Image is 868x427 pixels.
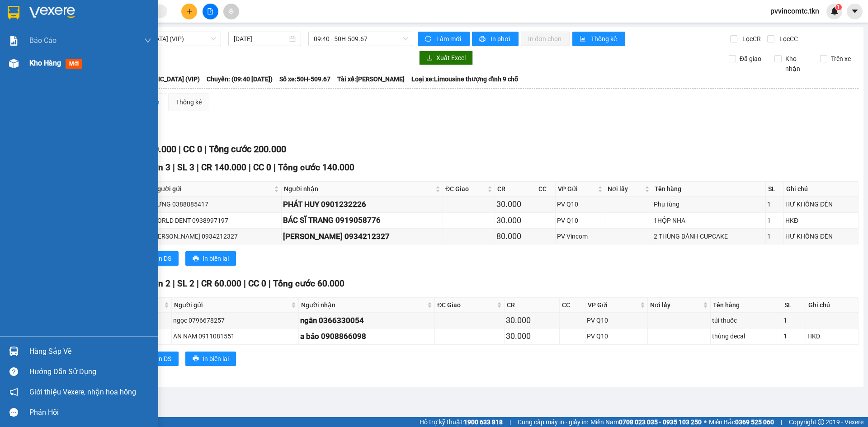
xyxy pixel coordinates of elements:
[185,251,236,266] button: printerIn biên lai
[419,51,473,65] button: downloadXuất Excel
[179,144,181,155] span: |
[249,162,251,173] span: |
[652,182,766,197] th: Tên hàng
[146,278,170,289] span: Đơn 2
[283,230,441,243] div: [PERSON_NAME] 0934212327
[587,315,646,325] div: PV Q10
[558,184,596,194] span: VP Gửi
[197,162,199,173] span: |
[85,22,378,33] li: [STREET_ADDRESS][PERSON_NAME]. [GEOGRAPHIC_DATA], Tỉnh [GEOGRAPHIC_DATA]
[283,198,441,211] div: PHÁT HUY 0901232226
[509,417,511,427] span: |
[818,419,824,425] span: copyright
[209,144,286,155] span: Tổng cước 200.000
[712,315,780,325] div: túi thuốc
[712,331,780,341] div: thùng decal
[704,420,707,424] span: ⚪️
[837,4,840,10] span: 1
[711,298,782,313] th: Tên hàng
[146,162,170,173] span: Đơn 3
[827,54,854,64] span: Trên xe
[301,300,425,310] span: Người nhận
[445,184,486,194] span: ĐC Giao
[585,328,648,344] td: PV Q10
[244,278,246,289] span: |
[29,345,151,358] div: Hàng sắp về
[181,4,197,19] button: plus
[591,34,618,44] span: Thống kê
[557,231,604,241] div: PV Vincom
[269,278,271,289] span: |
[830,7,839,15] img: icon-new-feature
[436,34,462,44] span: Làm mới
[425,36,433,43] span: sync
[496,230,534,243] div: 80.000
[464,418,503,426] strong: 1900 633 818
[173,278,175,289] span: |
[9,36,19,46] img: solution-icon
[253,162,271,173] span: CC 0
[505,298,560,313] th: CR
[29,406,151,419] div: Phản hồi
[785,216,857,225] div: HKĐ
[650,300,702,310] span: Nơi lấy
[300,330,433,343] div: a bảo 0908866098
[157,354,171,364] span: In DS
[784,182,859,197] th: Ghi chú
[776,34,799,44] span: Lọc CC
[228,8,234,14] span: aim
[479,36,487,43] span: printer
[283,214,441,226] div: BÁC SĨ TRANG 0919058776
[273,278,344,289] span: Tổng cước 60.000
[337,74,405,84] span: Tài xế: [PERSON_NAME]
[176,97,202,107] div: Thống kê
[85,33,378,45] li: Hotline: 1900 8153
[654,216,764,225] div: 1HỘP NHA
[709,417,774,427] span: Miền Bắc
[766,182,784,197] th: SL
[588,300,638,310] span: VP Gửi
[781,417,782,427] span: |
[153,184,272,194] span: Người gửi
[536,182,556,197] th: CC
[201,278,241,289] span: CR 60.000
[437,300,495,310] span: ĐC Giao
[173,331,297,341] div: AN NAM 0911081551
[767,216,782,225] div: 1
[9,59,19,68] img: warehouse-icon
[783,315,804,325] div: 1
[186,8,193,14] span: plus
[557,199,604,209] div: PV Q10
[608,184,643,194] span: Nơi lấy
[767,199,782,209] div: 1
[140,251,179,266] button: printerIn DS
[736,54,765,64] span: Đã giao
[506,330,558,343] div: 30.000
[9,367,18,376] span: question-circle
[556,213,605,229] td: PV Q10
[763,5,826,17] span: pvvincomtc.tkn
[420,417,503,427] span: Hỗ trợ kỹ thuật:
[9,347,19,356] img: warehouse-icon
[491,34,511,44] span: In phơi
[835,4,842,10] sup: 1
[278,162,354,173] span: Tổng cước 140.000
[560,298,585,313] th: CC
[152,199,280,209] div: HƯNG 0388885417
[572,32,625,46] button: bar-chartThống kê
[9,388,18,396] span: notification
[173,315,297,325] div: ngọc 0796678257
[587,331,646,341] div: PV Q10
[203,354,229,364] span: In biên lai
[29,386,136,398] span: Giới thiệu Vexere, nhận hoa hồng
[152,216,280,225] div: WORLD DENT 0938997197
[580,36,587,43] span: bar-chart
[174,300,289,310] span: Người gửi
[29,365,151,379] div: Hướng dẫn sử dụng
[785,199,857,209] div: HƯ KHÔNG ĐỀN
[234,34,288,44] input: 13/09/2025
[654,199,764,209] div: Phụ tùng
[782,298,806,313] th: SL
[495,182,536,197] th: CR
[654,231,764,241] div: 2 THÙNG BÁNH CUPCAKE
